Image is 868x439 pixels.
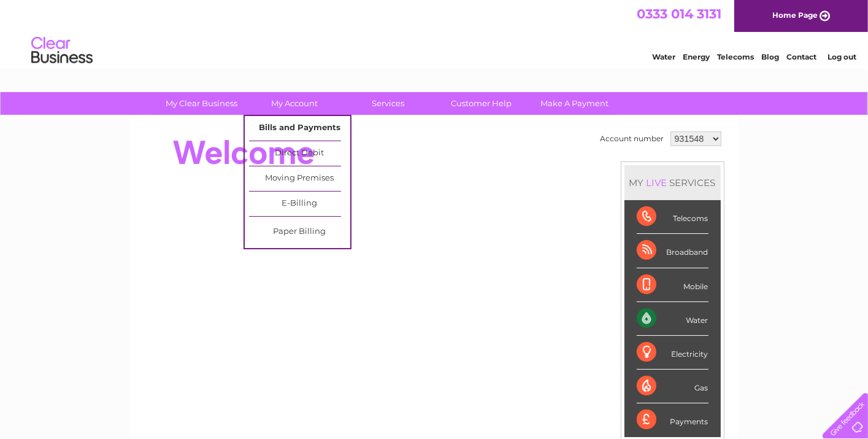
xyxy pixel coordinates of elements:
[637,403,709,437] div: Payments
[637,200,709,234] div: Telecoms
[524,92,625,115] a: Make A Payment
[249,141,350,166] a: Direct Debit
[761,52,779,61] a: Blog
[717,52,754,61] a: Telecoms
[431,92,532,115] a: Customer Help
[637,234,709,268] div: Broadband
[145,7,724,60] div: Clear Business is a trading name of Verastar Limited (registered in [GEOGRAPHIC_DATA] No. 3667643...
[151,92,252,115] a: My Clear Business
[637,6,721,21] a: 0333 014 3131
[337,92,439,115] a: Services
[244,92,345,115] a: My Account
[644,177,670,188] div: LIVE
[249,166,350,191] a: Moving Premises
[637,336,709,370] div: Electricity
[31,32,93,69] img: logo.png
[637,268,709,302] div: Mobile
[249,220,350,244] a: Paper Billing
[249,192,350,216] a: E-Billing
[637,370,709,403] div: Gas
[637,302,709,336] div: Water
[652,52,675,61] a: Water
[249,116,350,141] a: Bills and Payments
[683,52,710,61] a: Energy
[624,165,721,200] div: MY SERVICES
[786,52,816,61] a: Contact
[828,52,856,61] a: Log out
[597,128,667,149] td: Account number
